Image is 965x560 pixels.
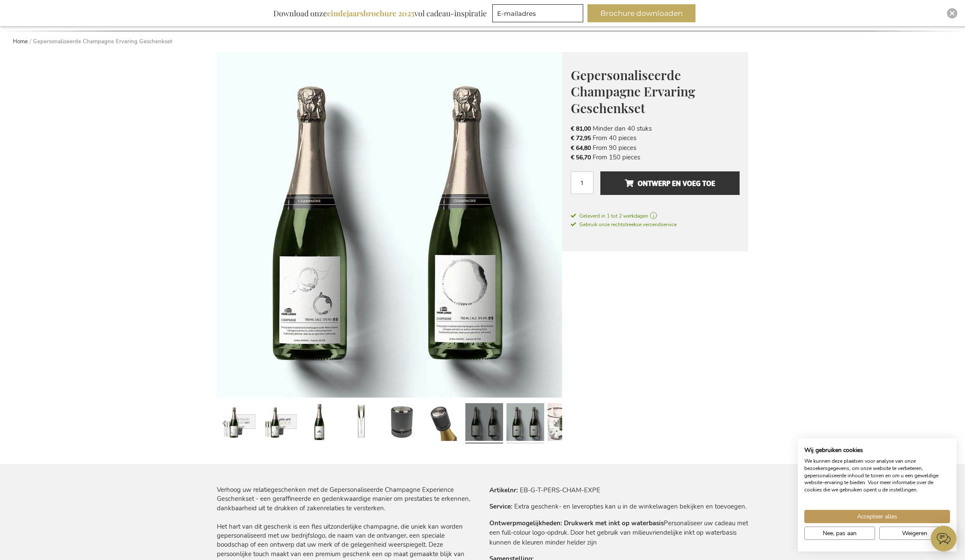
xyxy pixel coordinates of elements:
li: From 90 pieces [571,143,740,153]
input: Aantal [571,171,593,194]
div: Close [947,8,957,18]
li: From 40 pieces [571,133,740,143]
span: € 81,00 [571,125,591,133]
a: Geleverd in 1 tot 2 werkdagen [571,212,740,220]
iframe: belco-activator-frame [931,526,956,551]
a: Gepersonaliseerde Champagne Ervaring Geschenkset [465,400,503,447]
div: Download onze vol cadeau-inspiratie [270,4,491,22]
a: Gebruik onze rechtstreekse verzendservice [571,220,677,228]
span: Nee, pas aan [823,529,857,538]
span: Ontwerp en voeg toe [625,177,715,190]
li: From 150 pieces [571,153,740,162]
a: Gepersonaliseerde Champagne Ervaring Geschenkset [260,400,297,447]
a: Gepersonaliseerde Champagne Ervaring Geschenkset [548,400,585,447]
span: Gebruik onze rechtstreekse verzendservice [571,221,677,228]
button: Ontwerp en voeg toe [600,171,740,195]
form: marketing offers and promotions [492,4,586,25]
a: Gepersonaliseerde Champagne Ervaring Geschenkset [383,400,421,447]
strong: Gepersonaliseerde Champagne Ervaring Geschenkset [33,38,172,45]
span: Gepersonaliseerde Champagne Ervaring Geschenkset [571,66,695,117]
span: € 64,80 [571,144,591,152]
b: eindejaarsbrochure 2025 [327,8,414,18]
li: Minder dan 40 stuks [571,124,740,133]
button: Brochure downloaden [587,4,695,22]
button: Accepteer alle cookies [804,510,950,523]
a: Gepersonaliseerde Champagne Ervaring Geschenkset [301,400,339,447]
span: € 72,95 [571,134,591,142]
button: Pas cookie voorkeuren aan [804,527,875,540]
a: Gepersonaliseerde Champagne Ervaring Geschenkset [342,400,380,447]
img: Gepersonaliseerde Champagne Ervaring Geschenkset [217,52,562,398]
span: Accepteer alles [857,512,897,521]
a: Gepersonaliseerde Champagne Ervaring Geschenkset [219,400,256,447]
span: € 56,70 [571,153,591,162]
strong: Drukwerk met inkt op waterbasis [564,519,664,527]
span: Weigeren [902,529,927,538]
h2: Wij gebruiken cookies [804,446,950,454]
button: Alle cookies weigeren [879,527,950,540]
a: Gepersonaliseerde Champagne Ervaring Geschenkset [424,400,462,447]
a: Gepersonaliseerde Champagne Ervaring Geschenkset [506,400,544,447]
p: We kunnen deze plaatsen voor analyse van onze bezoekersgegevens, om onze website te verbeteren, g... [804,458,950,494]
img: Close [950,11,955,16]
a: Home [13,38,28,45]
input: E-mailadres [492,4,583,22]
